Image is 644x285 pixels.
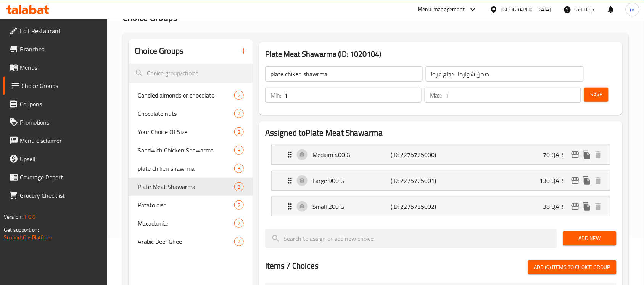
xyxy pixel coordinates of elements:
[235,202,243,209] span: 2
[312,176,391,185] p: Large 900 G
[3,186,108,205] a: Grocery Checklist
[138,91,234,100] span: Candied almonds or chocolate
[129,214,253,232] div: Macadamia:2
[418,5,465,14] div: Menu-management
[234,109,244,118] div: Choices
[265,142,617,168] li: Expand
[592,175,604,186] button: delete
[265,229,557,248] input: search
[129,141,253,159] div: Sandwich Chicken Shawarma3
[630,5,635,14] span: m
[3,95,108,113] a: Coupons
[3,113,108,131] a: Promotions
[312,202,391,211] p: Small 200 G
[592,201,604,212] button: delete
[234,127,244,136] div: Choices
[20,173,101,182] span: Coverage Report
[129,64,253,83] input: search
[21,81,101,90] span: Choice Groups
[3,168,108,186] a: Coverage Report
[270,91,281,100] p: Min:
[581,201,592,212] button: duplicate
[592,149,604,160] button: delete
[234,91,244,100] div: Choices
[138,164,234,173] span: plate chiken shawrma
[138,182,234,191] span: Plate Meat Shawarma
[20,26,101,35] span: Edit Restaurant
[234,146,244,155] div: Choices
[265,48,617,60] h3: Plate Meat Shawarma (ID: 1020104)
[265,260,319,272] h2: Items / Choices
[129,104,253,123] div: Chocolate nuts2
[265,127,617,139] h2: Assigned to Plate Meat Shawarma
[138,200,234,210] span: Potato dish
[138,127,234,136] span: Your Choice Of Size:
[235,238,243,245] span: 2
[138,219,234,228] span: Macadamia:
[272,197,610,216] div: Expand
[235,183,243,191] span: 3
[129,178,253,196] div: Plate Meat Shawarma3
[20,136,101,145] span: Menu disclaimer
[234,164,244,173] div: Choices
[3,22,108,40] a: Edit Restaurant
[570,201,581,212] button: edit
[135,45,184,57] h2: Choice Groups
[20,118,101,127] span: Promotions
[20,99,101,109] span: Coupons
[129,232,253,251] div: Arabic Beef Ghee2
[20,191,101,200] span: Grocery Checklist
[534,263,610,272] span: Add (0) items to choice group
[3,131,108,150] a: Menu disclaimer
[129,123,253,141] div: Your Choice Of Size:2
[265,194,617,219] li: Expand
[543,150,570,159] p: 70 QAR
[4,212,23,222] span: Version:
[4,232,52,242] a: Support.OpsPlatform
[234,219,244,228] div: Choices
[501,5,551,14] div: [GEOGRAPHIC_DATA]
[563,231,617,245] button: Add New
[272,145,610,164] div: Expand
[235,220,243,227] span: 2
[235,165,243,172] span: 3
[3,77,108,95] a: Choice Groups
[391,176,443,185] p: (ID: 2275725001)
[138,237,234,246] span: Arabic Beef Ghee
[590,90,602,99] span: Save
[235,128,243,136] span: 2
[543,202,570,211] p: 38 QAR
[235,147,243,154] span: 3
[391,202,443,211] p: (ID: 2275725002)
[235,110,243,117] span: 2
[570,149,581,160] button: edit
[24,212,35,222] span: 1.0.0
[569,234,610,243] span: Add New
[584,88,609,102] button: Save
[3,150,108,168] a: Upsell
[540,176,570,185] p: 130 QAR
[3,58,108,77] a: Menus
[234,182,244,191] div: Choices
[234,237,244,246] div: Choices
[20,45,101,54] span: Branches
[20,63,101,72] span: Menus
[430,91,442,100] p: Max:
[20,154,101,163] span: Upsell
[129,86,253,104] div: Candied almonds or chocolate2
[138,109,234,118] span: Chocolate nuts
[4,225,39,235] span: Get support on:
[391,150,443,159] p: (ID: 2275725000)
[581,149,592,160] button: duplicate
[129,196,253,214] div: Potato dish2
[129,159,253,178] div: plate chiken shawrma3
[570,175,581,186] button: edit
[312,150,391,159] p: Medium 400 G
[272,171,610,190] div: Expand
[138,146,234,155] span: Sandwich Chicken Shawarma
[3,40,108,58] a: Branches
[234,200,244,210] div: Choices
[265,168,617,194] li: Expand
[528,260,617,274] button: Add (0) items to choice group
[581,175,592,186] button: duplicate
